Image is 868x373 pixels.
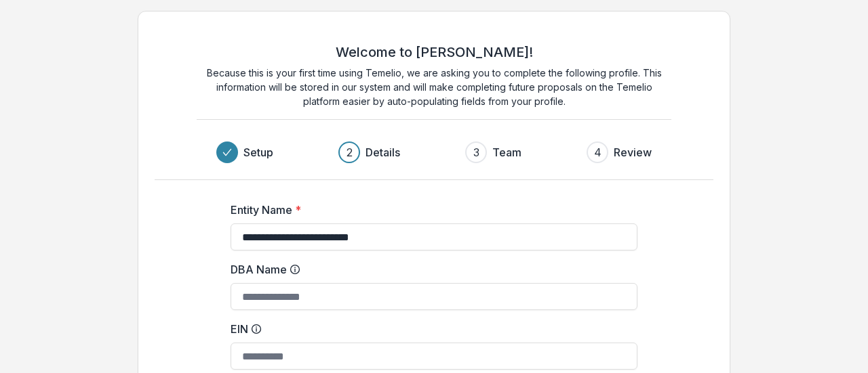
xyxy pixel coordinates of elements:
label: EIN [231,321,629,337]
p: Because this is your first time using Temelio, we are asking you to complete the following profil... [197,66,671,108]
h2: Welcome to [PERSON_NAME]! [336,44,533,60]
label: Entity Name [231,202,629,218]
h3: Team [492,144,521,160]
div: 4 [594,144,601,160]
label: DBA Name [231,261,629,278]
div: Progress [216,141,652,163]
h3: Review [614,144,652,160]
div: 2 [347,144,353,160]
h3: Details [366,144,400,160]
div: 3 [473,144,479,160]
h3: Setup [243,144,273,160]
